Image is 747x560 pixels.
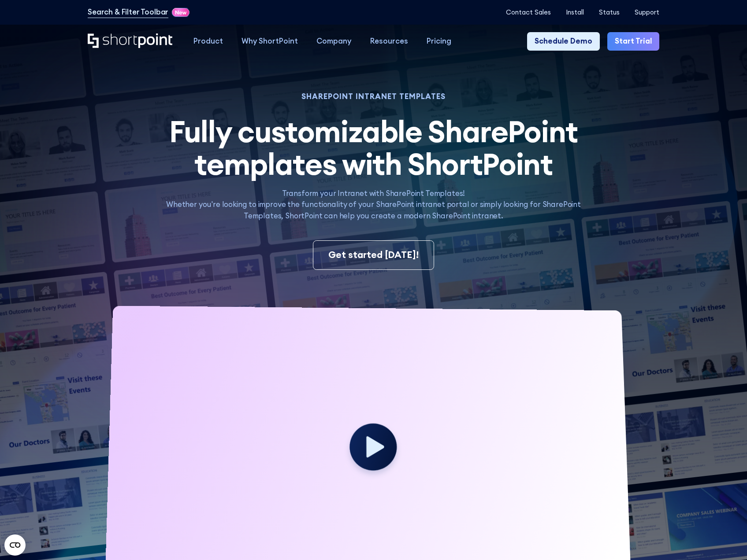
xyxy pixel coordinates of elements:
[169,112,578,183] span: Fully customizable SharePoint templates with ShortPoint
[328,248,419,262] div: Get started [DATE]!
[232,32,307,51] a: Why ShortPoint
[417,32,461,51] a: Pricing
[313,240,434,270] a: Get started [DATE]!
[307,32,360,51] a: Company
[566,8,584,16] a: Install
[599,8,620,16] a: Status
[316,36,351,47] div: Company
[370,36,408,47] div: Resources
[155,188,592,221] p: Transform your Intranet with SharePoint Templates! Whether you're looking to improve the function...
[635,8,659,16] a: Support
[193,36,223,47] div: Product
[361,32,417,51] a: Resources
[506,8,551,16] a: Contact Sales
[88,33,175,50] a: Home
[703,518,747,560] iframe: Chat Widget
[155,93,592,100] h1: SHAREPOINT INTRANET TEMPLATES
[427,36,451,47] div: Pricing
[184,32,232,51] a: Product
[527,32,600,51] a: Schedule Demo
[4,534,26,556] button: Open CMP widget
[607,32,659,51] a: Start Trial
[88,7,168,18] a: Search & Filter Toolbar
[242,36,298,47] div: Why ShortPoint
